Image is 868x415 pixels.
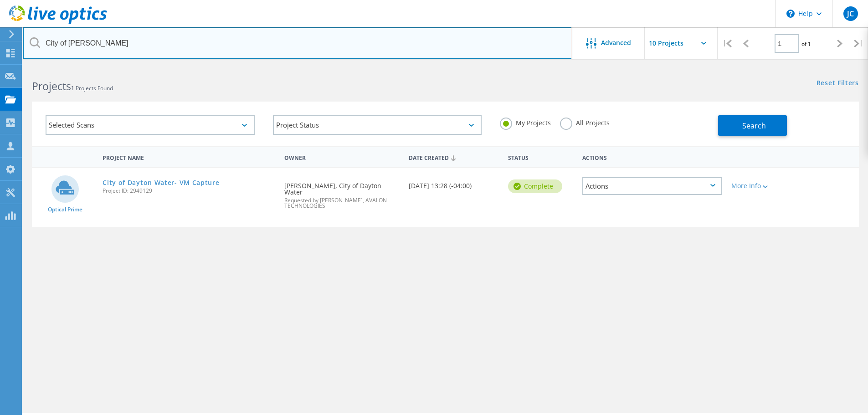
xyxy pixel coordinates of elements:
span: Advanced [601,40,631,46]
span: Project ID: 2949129 [103,188,275,194]
span: of 1 [801,40,811,48]
input: Search projects by name, owner, ID, company, etc [23,27,572,59]
div: Actions [582,177,722,195]
label: My Projects [500,118,551,126]
a: City of Dayton Water- VM Capture [103,179,219,186]
span: Search [742,121,766,131]
div: Owner [280,149,404,165]
div: More Info [731,183,788,189]
span: 1 Projects Found [71,84,113,92]
div: Status [503,149,578,165]
div: | [849,27,868,60]
a: Live Optics Dashboard [9,19,107,26]
div: Project Status [273,115,482,135]
div: Project Name [98,149,280,165]
div: Complete [508,179,562,193]
div: [PERSON_NAME], City of Dayton Water [280,168,404,218]
span: JC [847,10,854,17]
label: All Projects [560,118,610,126]
svg: \n [786,10,795,18]
div: Date Created [404,149,503,166]
span: Requested by [PERSON_NAME], AVALON TECHNOLOGIES [284,198,399,209]
button: Search [718,115,787,136]
div: Actions [578,149,727,165]
b: Projects [32,79,71,93]
div: Selected Scans [46,115,255,135]
span: Optical Prime [48,207,82,212]
div: | [718,27,736,60]
a: Reset Filters [817,80,859,87]
div: [DATE] 13:28 (-04:00) [404,168,503,198]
